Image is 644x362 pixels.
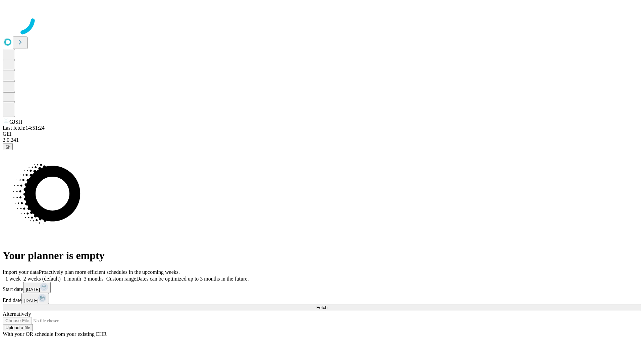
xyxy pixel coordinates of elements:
[3,137,641,143] div: 2.0.241
[23,282,51,293] button: [DATE]
[3,131,641,137] div: GEI
[21,293,49,304] button: [DATE]
[5,276,21,282] span: 1 week
[3,143,13,150] button: @
[136,276,249,282] span: Dates can be optimized up to 3 months in the future.
[316,305,327,310] span: Fetch
[3,311,31,317] span: Alternatively
[26,287,40,292] span: [DATE]
[9,119,22,125] span: GJSH
[106,276,136,282] span: Custom range
[3,293,641,304] div: End date
[84,276,104,282] span: 3 months
[39,269,180,275] span: Proactively plan more efficient schedules in the upcoming weeks.
[3,269,39,275] span: Import your data
[3,331,107,337] span: With your OR schedule from your existing EHR
[3,249,641,262] h1: Your planner is empty
[24,298,38,303] span: [DATE]
[63,276,81,282] span: 1 month
[3,125,45,131] span: Last fetch: 14:51:24
[3,324,33,331] button: Upload a file
[23,276,61,282] span: 2 weeks (default)
[3,282,641,293] div: Start date
[5,144,10,149] span: @
[3,304,641,311] button: Fetch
